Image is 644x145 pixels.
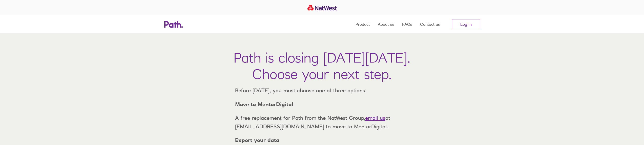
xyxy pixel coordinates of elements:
a: FAQs [402,15,412,33]
p: A free replacement for Path from the NatWest Group, at [EMAIL_ADDRESS][DOMAIN_NAME] to move to Me... [231,114,413,131]
strong: Move to MentorDigital [235,101,293,107]
a: About us [378,15,394,33]
a: Product [356,15,370,33]
p: Before [DATE], you must choose one of three options: [231,86,413,95]
a: Contact us [420,15,440,33]
h1: Path is closing [DATE][DATE]. Choose your next step. [234,49,410,82]
a: email us [365,115,385,121]
strong: Export your data [235,137,279,143]
a: Log in [452,19,480,29]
